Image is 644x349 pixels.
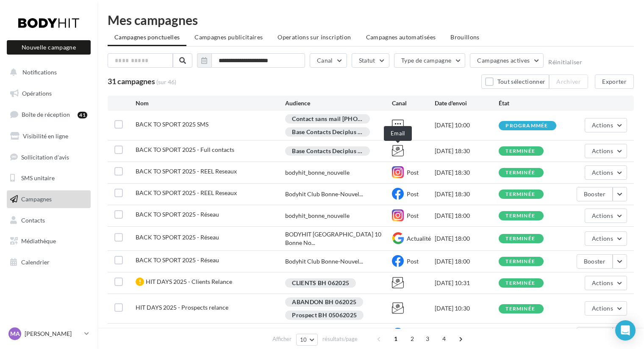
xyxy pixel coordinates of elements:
[285,212,350,220] div: bodyhit_bonne_nouvelle
[5,212,92,229] a: Contacts
[470,53,544,68] button: Campagnes actives
[392,99,435,107] div: Canal
[435,304,499,313] div: [DATE] 10:30
[577,327,613,341] button: Booster
[285,257,363,266] span: Bodyhit Club Bonne-Nouvel...
[505,192,535,197] div: terminée
[194,33,263,41] span: Campagnes publicitaires
[592,305,613,312] span: Actions
[296,334,318,346] button: 10
[389,332,402,346] span: 1
[5,105,92,124] a: Boîte de réception41
[23,132,68,140] span: Visibilité en ligne
[577,187,613,201] button: Booster
[384,126,412,141] div: Email
[366,33,436,41] span: Campagnes automatisées
[407,258,419,265] span: Post
[7,326,91,342] a: MA [PERSON_NAME]
[78,112,87,118] div: 41
[136,121,208,128] span: BACK TO SPORT 2025 SMS
[25,330,81,338] p: [PERSON_NAME]
[592,212,613,219] span: Actions
[435,99,499,107] div: Date d'envoi
[352,53,389,68] button: Statut
[435,147,499,155] div: [DATE] 18:30
[505,123,548,129] div: programmée
[136,304,228,311] span: HIT DAYS 2025 - Prospects relance
[505,306,535,312] div: terminée
[450,33,480,41] span: Brouillons
[285,278,356,288] div: CLIENTS BH 062025
[310,53,347,68] button: Canal
[585,209,627,223] button: Actions
[300,336,307,343] span: 10
[285,114,370,124] div: Contact sans mail [PHONE_NUMBER]
[481,74,549,89] button: Tout sélectionner
[108,14,634,26] div: Mes campagnes
[585,231,627,246] button: Actions
[278,33,351,41] span: Operations sur inscription
[21,153,69,160] span: Sollicitation d'avis
[10,330,20,338] span: MA
[435,257,499,266] div: [DATE] 18:00
[22,111,70,118] span: Boîte de réception
[285,311,364,320] div: Prospect BH 05062025
[505,259,535,264] div: terminée
[136,256,219,264] span: BACK TO SPORT 2025 - Réseau
[585,118,627,132] button: Actions
[548,59,582,66] button: Réinitialiser
[285,146,370,156] div: Base Contacts Deciplus 14092025
[407,235,431,242] span: Actualité
[421,332,434,346] span: 3
[136,189,237,196] span: BACK TO SPORT 2025 - REEL Reseaux
[5,169,92,187] a: SMS unitaire
[5,85,92,102] a: Opérations
[585,144,627,158] button: Actions
[592,279,613,286] span: Actions
[21,237,56,245] span: Médiathèque
[595,74,634,89] button: Exporter
[136,211,219,218] span: BACK TO SPORT 2025 - Réseau
[5,127,92,145] a: Visibilité en ligne
[108,77,155,86] span: 31 campagnes
[5,63,89,81] button: Notifications
[136,234,219,241] span: BACK TO SPORT 2025 - Réseau
[285,190,363,198] span: Bodyhit Club Bonne-Nouvel...
[585,165,627,180] button: Actions
[21,217,45,224] span: Contacts
[322,335,358,343] span: résultats/page
[21,258,50,266] span: Calendrier
[407,190,419,198] span: Post
[585,276,627,290] button: Actions
[505,170,535,176] div: terminée
[435,279,499,287] div: [DATE] 10:31
[592,169,613,176] span: Actions
[21,174,55,181] span: SMS unitaire
[136,99,285,107] div: Nom
[156,78,176,86] span: (sur 46)
[435,190,499,198] div: [DATE] 18:30
[285,297,363,307] div: ABANDON BH 062025
[435,212,499,220] div: [DATE] 18:00
[407,212,419,219] span: Post
[136,146,234,153] span: BACK TO SPORT 2025 - Full contacts
[285,230,392,247] span: BODYHIT [GEOGRAPHIC_DATA] 10 Bonne No...
[585,301,627,316] button: Actions
[549,74,588,89] button: Archiver
[435,234,499,243] div: [DATE] 18:00
[285,99,392,107] div: Audience
[592,121,613,129] span: Actions
[394,53,466,68] button: Type de campagne
[505,148,535,154] div: terminée
[136,168,237,175] span: BACK TO SPORT 2025 - REEL Reseaux
[5,190,92,208] a: Campagnes
[146,278,232,285] span: HIT DAYS 2025 - Clients Relance
[435,168,499,177] div: [DATE] 18:30
[272,335,291,343] span: Afficher
[407,169,419,176] span: Post
[437,332,451,346] span: 4
[592,147,613,154] span: Actions
[285,168,350,177] div: bodyhit_bonne_nouvelle
[577,254,613,269] button: Booster
[405,332,419,346] span: 2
